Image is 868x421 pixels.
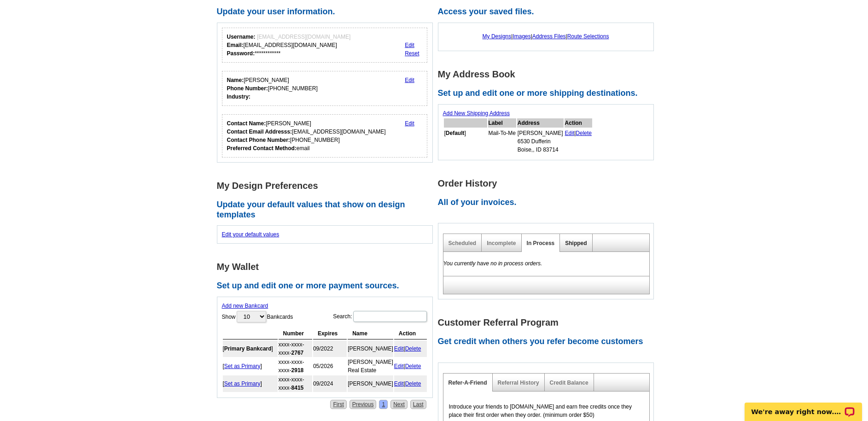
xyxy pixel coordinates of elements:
[394,345,404,352] a: Edit
[488,129,516,154] td: Mail-To-Me
[227,50,255,57] strong: Password:
[405,380,421,387] a: Delete
[405,120,414,127] a: Edit
[223,358,278,374] td: [ ]
[438,337,659,347] h2: Get credit when others you refer become customers
[449,240,477,246] a: Scheduled
[443,110,510,117] a: Add New Shipping Address
[224,363,261,369] a: Set as Primary
[394,358,427,374] td: |
[227,145,297,152] strong: Preferred Contact Method:
[257,34,350,40] span: [EMAIL_ADDRESS][DOMAIN_NAME]
[313,358,347,374] td: 05/2026
[438,318,659,327] h1: Customer Referral Program
[291,385,304,391] strong: 8415
[405,363,421,369] a: Delete
[446,130,465,136] b: Default
[313,328,347,339] th: Expires
[222,71,428,106] div: Your personal details.
[222,28,428,63] div: Your login information.
[222,231,280,238] a: Edit your default values
[291,367,304,374] strong: 2918
[394,328,427,339] th: Action
[353,311,427,322] input: Search:
[227,77,244,83] strong: Name:
[410,400,426,409] a: Last
[227,119,386,152] div: [PERSON_NAME] [EMAIL_ADDRESS][DOMAIN_NAME] [PHONE_NUMBER] email
[348,358,393,374] td: [PERSON_NAME] Real Estate
[443,260,542,267] em: You currently have no in process orders.
[227,42,244,48] strong: Email:
[237,311,266,322] select: ShowBankcards
[443,28,649,45] div: | | |
[567,33,609,40] a: Route Selections
[438,70,659,79] h1: My Address Book
[438,88,659,99] h2: Set up and edit one or more shipping destinations.
[279,328,312,339] th: Number
[227,137,290,143] strong: Contact Phone Number:
[291,350,304,356] strong: 2767
[379,400,388,409] a: 1
[444,129,487,154] td: [ ]
[527,240,555,246] a: In Process
[279,358,312,374] td: xxxx-xxxx-xxxx-
[405,50,419,57] a: Reset
[438,179,659,188] h1: Order History
[222,114,428,158] div: Who should we contact regarding order issues?
[217,200,438,220] h2: Update your default values that show on design templates
[224,380,261,387] a: Set as Primary
[313,340,347,357] td: 09/2022
[348,340,393,357] td: [PERSON_NAME]
[483,33,512,40] a: My Designs
[394,375,427,392] td: |
[313,375,347,392] td: 09/2024
[224,345,272,352] b: Primary Bankcard
[227,94,250,100] strong: Industry:
[739,392,868,421] iframe: LiveChat chat widget
[498,380,539,386] a: Referral History
[222,303,268,309] a: Add new Bankcard
[227,85,268,92] strong: Phone Number:
[348,328,393,339] th: Name
[532,33,566,40] a: Address Files
[394,340,427,357] td: |
[576,130,592,136] a: Delete
[330,400,346,409] a: First
[217,181,438,191] h1: My Design Preferences
[565,240,587,246] a: Shipped
[517,118,564,128] th: Address
[227,129,292,135] strong: Contact Email Addresss:
[223,340,278,357] td: [ ]
[488,118,516,128] th: Label
[517,129,564,154] td: [PERSON_NAME] 6530 Dufferin Boise,, ID 83714
[279,375,312,392] td: xxxx-xxxx-xxxx-
[227,76,318,101] div: [PERSON_NAME] [PHONE_NUMBER]
[565,130,575,136] a: Edit
[405,77,414,83] a: Edit
[227,120,266,127] strong: Contact Name:
[390,400,408,409] a: Next
[333,310,427,323] label: Search:
[350,400,377,409] a: Previous
[394,380,404,387] a: Edit
[565,129,593,154] td: |
[438,7,659,17] h2: Access your saved files.
[487,240,516,246] a: Incomplete
[565,118,593,128] th: Action
[217,281,438,291] h2: Set up and edit one or more payment sources.
[438,198,659,208] h2: All of your invoices.
[550,380,588,386] a: Credit Balance
[217,262,438,272] h1: My Wallet
[513,33,530,40] a: Images
[449,403,644,419] p: Introduce your friends to [DOMAIN_NAME] and earn free credits once they place their first order w...
[222,310,293,323] label: Show Bankcards
[217,7,438,17] h2: Update your user information.
[405,345,421,352] a: Delete
[394,363,404,369] a: Edit
[223,375,278,392] td: [ ]
[279,340,312,357] td: xxxx-xxxx-xxxx-
[348,375,393,392] td: [PERSON_NAME]
[405,42,414,48] a: Edit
